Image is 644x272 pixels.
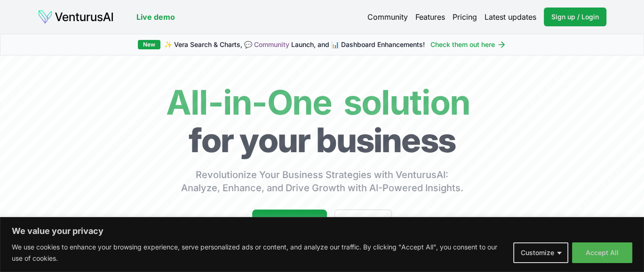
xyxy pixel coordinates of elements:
a: Check them out here [430,40,506,49]
button: Accept All [572,242,632,263]
p: We value your privacy [12,225,632,237]
img: logo [38,9,114,24]
span: ✨ Vera Search & Charts, 💬 Launch, and 📊 Dashboard Enhancements! [164,40,425,49]
a: Sign up / Login [544,8,606,26]
a: Pricing [453,11,477,23]
a: Community [367,11,408,23]
p: We use cookies to enhance your browsing experience, serve personalized ads or content, and analyz... [12,241,506,264]
a: Start for free [252,210,327,233]
a: Latest updates [485,11,536,23]
a: Live demo [136,11,175,23]
span: Sign up / Login [551,12,599,22]
button: Customize [513,242,568,263]
a: Community [254,40,289,48]
a: Features [415,11,445,23]
a: Live Demo [334,210,392,233]
div: New [138,40,160,49]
